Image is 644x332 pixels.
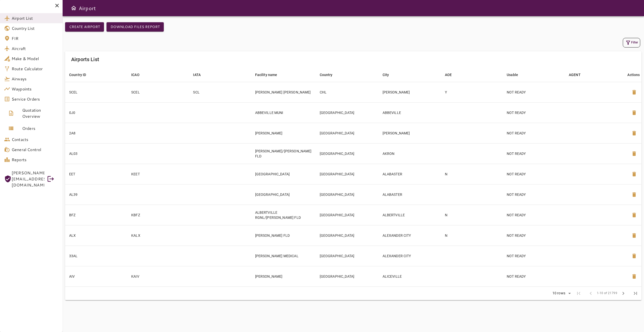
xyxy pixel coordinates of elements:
[251,123,316,143] td: [PERSON_NAME]
[251,266,316,287] td: [PERSON_NAME]
[623,38,640,48] button: Filter
[316,82,379,102] td: CHL
[507,151,561,156] p: NOT READY
[189,82,251,102] td: SCL
[193,72,207,78] span: IATA
[383,72,396,78] span: City
[65,205,127,225] td: BFZ
[193,72,201,78] div: IATA
[251,102,316,123] td: ABBEVILLE MUNI
[632,290,638,296] span: last_page
[445,72,452,78] div: AOE
[631,89,637,95] span: delete
[631,273,637,279] span: delete
[631,253,637,259] span: delete
[12,170,44,188] span: [PERSON_NAME][EMAIL_ADDRESS][DOMAIN_NAME]
[12,136,59,143] span: Contacts
[65,246,127,266] td: 33AL
[65,184,127,205] td: AL39
[79,4,96,12] h6: Airport
[379,102,441,123] td: ABBEVILLE
[507,90,561,95] p: NOT READY
[316,246,379,266] td: [GEOGRAPHIC_DATA]
[251,164,316,184] td: [GEOGRAPHIC_DATA]
[12,25,59,31] span: Country List
[507,72,518,78] div: Usable
[507,131,561,136] p: NOT READY
[106,22,164,32] button: Download Files Report
[628,107,640,119] button: Delete Airport
[631,192,637,198] span: delete
[12,56,59,62] span: Make & Model
[251,246,316,266] td: [PERSON_NAME] MEDICAL
[251,143,316,164] td: [PERSON_NAME]/[PERSON_NAME] FLD
[507,212,561,218] p: NOT READY
[628,148,640,160] button: Delete Airport
[316,266,379,287] td: [GEOGRAPHIC_DATA]
[255,72,284,78] span: Facility name
[65,225,127,246] td: ALX
[316,164,379,184] td: [GEOGRAPHIC_DATA]
[65,164,127,184] td: EET
[127,164,189,184] td: KEET
[628,127,640,139] button: Delete Airport
[628,270,640,282] button: Delete Airport
[628,209,640,221] button: Delete Airport
[379,164,441,184] td: ALABASTER
[628,168,640,180] button: Delete Airport
[316,102,379,123] td: [GEOGRAPHIC_DATA]
[12,96,59,102] span: Service Orders
[507,110,561,115] p: NOT READY
[127,266,189,287] td: KAIV
[251,82,316,102] td: [PERSON_NAME] [PERSON_NAME]
[631,171,637,177] span: delete
[379,266,441,287] td: ALICEVILLE
[71,55,99,63] h6: Airports List
[379,184,441,205] td: ALABASTER
[12,147,59,153] span: General Control
[255,72,277,78] div: Facility name
[383,72,389,78] div: City
[631,212,637,218] span: delete
[251,184,316,205] td: [GEOGRAPHIC_DATA]
[631,110,637,116] span: delete
[12,45,59,52] span: Aircraft
[573,287,585,299] span: First Page
[379,82,441,102] td: [PERSON_NAME]
[65,143,127,164] td: AL03
[12,157,59,163] span: Reports
[507,274,561,279] p: NOT READY
[629,287,641,299] span: Last Page
[631,232,637,239] span: delete
[316,143,379,164] td: [GEOGRAPHIC_DATA]
[127,82,189,102] td: SCEL
[628,188,640,201] button: Delete Airport
[12,76,59,82] span: Airways
[441,205,503,225] td: N
[131,72,140,78] div: ICAO
[379,143,441,164] td: AKRON
[320,72,333,78] div: Country
[379,205,441,225] td: ALBERTVILLE
[320,72,339,78] span: Country
[620,290,626,296] span: chevron_right
[441,225,503,246] td: N
[441,82,503,102] td: Y
[631,130,637,136] span: delete
[379,225,441,246] td: ALEXANDER CITY
[69,72,93,78] span: Country ID
[12,66,59,72] span: Route Calculator
[585,287,597,299] span: Previous Page
[379,123,441,143] td: [PERSON_NAME]
[12,35,59,41] span: FIR
[22,107,59,119] span: Quotation Overview
[22,125,59,131] span: Orders
[69,3,79,13] button: Open drawer
[628,250,640,262] button: Delete Airport
[316,184,379,205] td: [GEOGRAPHIC_DATA]
[316,225,379,246] td: [GEOGRAPHIC_DATA]
[631,151,637,157] span: delete
[131,72,146,78] span: ICAO
[617,287,629,299] span: Next Page
[65,22,104,32] button: Create airport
